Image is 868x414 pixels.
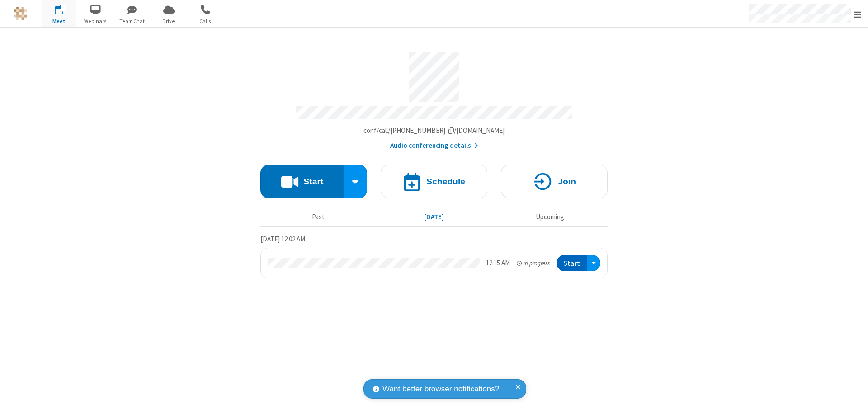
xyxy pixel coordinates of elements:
[14,7,27,20] img: QA Selenium DO NOT DELETE OR CHANGE
[260,234,608,279] section: Today's Meetings
[486,258,510,268] div: 12:15 AM
[495,208,604,226] button: Upcoming
[363,126,505,135] span: Copy my meeting room link
[260,165,344,198] button: Start
[264,208,373,226] button: Past
[260,235,305,243] span: [DATE] 12:02 AM
[558,177,576,186] h4: Join
[381,165,487,198] button: Schedule
[557,255,587,272] button: Start
[380,208,489,226] button: [DATE]
[344,165,368,198] div: Start conference options
[42,17,76,25] span: Meet
[189,17,222,25] span: Calls
[260,45,608,151] section: Account details
[501,165,608,198] button: Join
[426,177,465,186] h4: Schedule
[382,383,499,395] span: Want better browser notifications?
[390,141,478,151] button: Audio conferencing details
[363,126,505,136] button: Copy my meeting room linkCopy my meeting room link
[152,17,186,25] span: Drive
[61,5,67,12] div: 1
[303,177,323,186] h4: Start
[115,17,149,25] span: Team Chat
[79,17,113,25] span: Webinars
[587,255,600,272] div: Open menu
[517,259,550,268] em: in progress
